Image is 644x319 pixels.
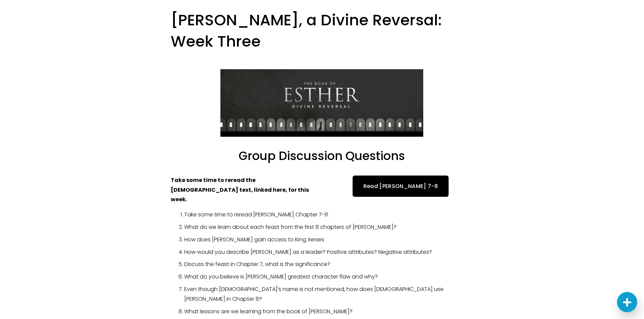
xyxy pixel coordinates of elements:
[184,307,473,317] p: What lessons are we learning from the book of [PERSON_NAME]?
[184,272,473,282] p: What do you believe is [PERSON_NAME] greatest character flaw and why?
[184,222,473,232] p: What do we learn about each feast from the first 8 chapters of [PERSON_NAME]?
[171,10,473,52] h1: [PERSON_NAME], a Divine Reversal: Week Three
[184,210,473,220] p: Take some time to reread [PERSON_NAME] Chapter 7-8.
[184,260,473,269] p: Discuss the feast in Chapter 7, what is the significance?
[184,285,473,304] p: Even though [DEMOGRAPHIC_DATA]’s name is not mentioned, how does [DEMOGRAPHIC_DATA] use [PERSON_N...
[353,176,449,197] a: Read [PERSON_NAME] 7-8
[171,148,473,164] h3: Group Discussion Questions
[184,235,473,245] p: How does [PERSON_NAME] gain access to King Xerxes
[184,247,473,257] p: How would you describe [PERSON_NAME] as a leader? Positive attributes? Negative attributes?
[171,176,310,204] strong: Take some time to reread the [DEMOGRAPHIC_DATA] text, linked here, for this week.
